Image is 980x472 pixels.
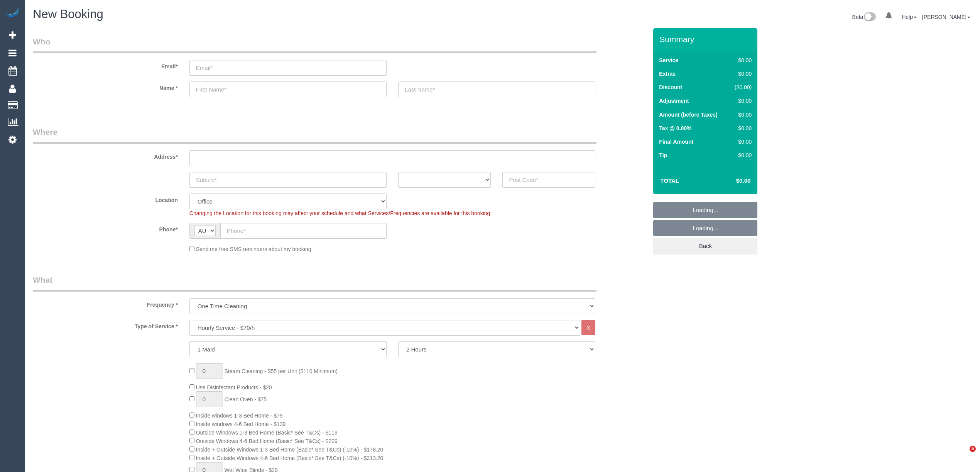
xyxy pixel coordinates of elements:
label: Phone* [27,223,184,233]
div: $0.00 [731,138,752,146]
input: First Name* [189,81,387,97]
label: Type of Service * [27,320,184,330]
input: Suburb* [189,172,387,188]
label: Frequency * [27,298,184,309]
label: Extras [659,70,676,78]
span: Inside + Outside Windows 4-6 Bed Home (Basic* See T&Cs) (-10%) - $313.20 [196,455,384,461]
span: Steam Cleaning - $55 per Unit ($110 Minimum) [225,368,338,374]
div: $0.00 [731,111,752,119]
span: Inside windows 4-6 Bed Home - $139 [196,421,286,427]
legend: What [33,274,596,292]
legend: Where [33,126,596,144]
a: Beta [852,14,876,20]
label: Email* [27,60,184,70]
div: $0.00 [731,70,752,78]
strong: Total [660,177,679,184]
div: ($0.00) [731,83,752,91]
label: Location [27,194,184,204]
input: Email* [189,60,387,76]
legend: Who [33,36,596,53]
label: Amount (before Taxes) [659,111,717,119]
a: Help [902,14,917,20]
input: Last Name* [398,81,595,97]
img: New interface [863,12,876,22]
a: Back [653,238,757,254]
span: Inside windows 1-3 Bed Home - $79 [196,413,283,419]
div: $0.00 [731,124,752,132]
label: Service [659,56,678,64]
div: $0.00 [731,97,752,105]
label: Adjustment [659,97,689,105]
span: Outside Windows 4-6 Bed Home (Basic* See T&Cs) - $209 [196,438,338,444]
label: Discount [659,83,682,91]
span: Send me free SMS reminders about my booking [196,246,311,252]
span: Clean Oven - $75 [225,396,267,402]
label: Tax @ 0.00% [659,124,691,132]
h3: Summary [659,35,754,44]
label: Address* [27,150,184,161]
span: Outside Windows 1-3 Bed Home (Basic* See T&Cs) - $119 [196,430,338,436]
h4: $0.00 [713,178,750,184]
span: Changing the Location for this booking may affect your schedule and what Services/Frequencies are... [189,210,492,216]
label: Name * [27,81,184,92]
div: $0.00 [731,151,752,159]
span: Use Disinfectant Products - $20 [196,384,272,391]
label: Tip [659,151,667,159]
input: Post Code* [502,172,595,188]
iframe: Intercom live chat [954,446,972,464]
div: $0.00 [731,56,752,64]
span: New Booking [33,7,103,21]
span: 5 [970,446,976,452]
img: Automaid Logo [5,8,20,19]
a: [PERSON_NAME] [922,14,970,20]
span: Inside + Outside Windows 1-3 Bed Home (Basic* See T&Cs) (-10%) - $178.20 [196,447,384,453]
label: Final Amount [659,138,693,146]
input: Phone* [220,223,387,239]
